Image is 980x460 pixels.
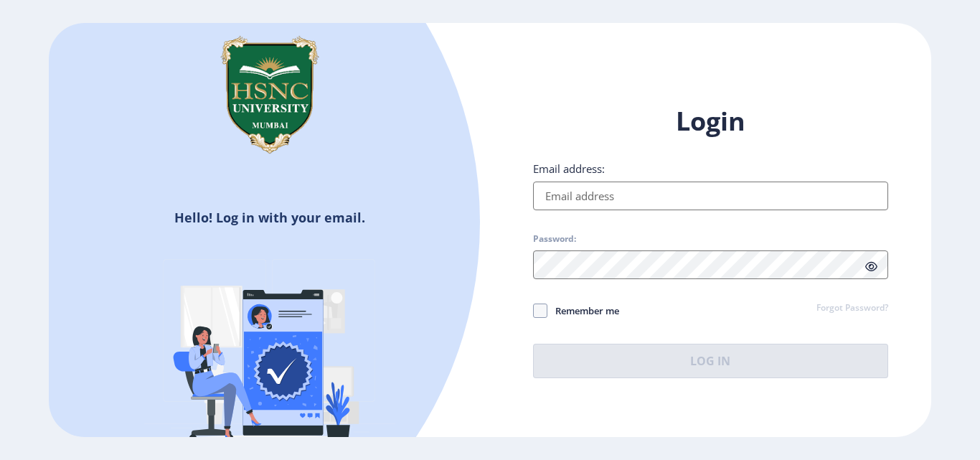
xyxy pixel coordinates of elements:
a: Forgot Password? [816,302,888,315]
img: hsnc.png [198,23,341,166]
label: Password: [533,233,576,245]
button: Log In [533,344,888,378]
h1: Login [533,104,888,139]
input: Email address [533,182,888,210]
span: Remember me [547,302,619,319]
label: Email address: [533,161,605,176]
